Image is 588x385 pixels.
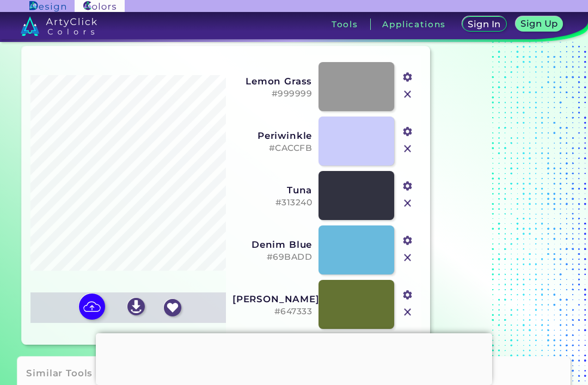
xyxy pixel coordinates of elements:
[382,20,446,28] h3: Applications
[29,1,66,11] img: ArtyClick Design logo
[232,307,312,317] h5: #647333
[164,299,181,316] img: icon_favourite_white.svg
[232,185,312,195] h3: Tuna
[232,130,312,141] h3: Periwinkle
[232,76,312,87] h3: Lemon Grass
[96,333,492,382] iframe: Advertisement
[232,89,312,99] h5: #999999
[79,294,105,320] img: icon picture
[26,367,93,380] h3: Similar Tools
[469,20,499,28] h5: Sign In
[401,305,415,319] img: icon_close.svg
[21,16,97,36] img: logo_artyclick_colors_white.svg
[232,294,312,304] h3: [PERSON_NAME]
[464,17,505,31] a: Sign In
[232,252,312,262] h5: #69BADD
[232,143,312,154] h5: #CACCFB
[127,298,145,315] img: icon_download_white.svg
[232,198,312,208] h5: #313240
[401,87,415,101] img: icon_close.svg
[401,196,415,210] img: icon_close.svg
[332,20,358,28] h3: Tools
[518,17,561,31] a: Sign Up
[523,20,556,28] h5: Sign Up
[401,250,415,265] img: icon_close.svg
[401,142,415,156] img: icon_close.svg
[232,239,312,250] h3: Denim Blue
